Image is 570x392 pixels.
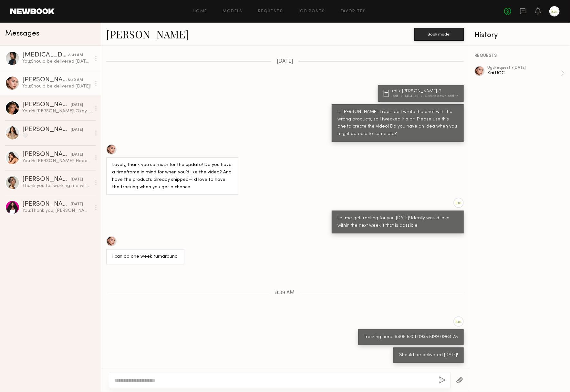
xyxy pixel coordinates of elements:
[22,83,91,89] div: You: Should be delivered [DATE]!
[275,290,295,296] span: 8:39 AM
[399,352,458,359] div: Should be delivered [DATE]!
[22,158,91,164] div: You: Hi [PERSON_NAME]! Hope you are doing well! Reaching out to explore opportunities to create o...
[487,66,565,81] a: ugcRequest •[DATE]Kai UGC
[5,30,39,37] span: Messages
[223,9,243,14] a: Models
[474,54,565,58] div: REQUESTS
[258,9,283,14] a: Requests
[22,127,71,133] div: [PERSON_NAME]
[71,127,83,133] div: [DATE]
[341,9,366,14] a: Favorites
[391,94,405,98] div: .pdf
[337,108,458,138] div: Hi [PERSON_NAME]! I realized I wrote the brief with the wrong products, so I tweaked it a bit. Pl...
[22,52,68,58] div: [MEDICAL_DATA][PERSON_NAME]
[106,27,189,41] a: [PERSON_NAME]
[22,77,67,83] div: [PERSON_NAME]
[298,9,325,14] a: Job Posts
[405,94,425,98] div: 141.41 KB
[68,52,83,58] div: 8:41 AM
[193,9,207,14] a: Home
[67,77,83,83] div: 8:40 AM
[22,208,91,214] div: You: Thank you, [PERSON_NAME]! Pleasure to work with you.
[22,102,71,108] div: [PERSON_NAME]
[337,215,458,230] div: Let me get tracking for you [DATE]! Ideally would love within the next week if that is possible
[71,177,83,183] div: [DATE]
[112,253,179,261] div: I can do one week turnaround!
[391,89,460,94] div: kai x [PERSON_NAME]-2
[22,201,71,208] div: [PERSON_NAME]
[364,334,458,341] div: Tracking here! 9405 5301 0935 5199 0964 78
[277,59,293,64] span: [DATE]
[112,161,233,191] div: Lovely, thank you so much for the update! Do you have a timeframe in mind for when you’d like the...
[71,102,83,108] div: [DATE]
[487,70,561,76] div: Kai UGC
[384,89,460,98] a: kai x [PERSON_NAME]-2.pdf141.41 KBClick to download
[22,133,91,139] div: 🤍
[425,94,458,98] div: Click to download
[22,58,91,65] div: You: Should be delivered [DATE] :) 1Z44A61F0346591549
[487,66,561,70] div: ugc Request • [DATE]
[474,32,565,39] div: History
[22,151,71,158] div: [PERSON_NAME]
[22,108,91,114] div: You: Hi [PERSON_NAME]! Okay great! Let me work on one for you and will send over this week
[22,176,71,183] div: [PERSON_NAME]
[71,152,83,158] div: [DATE]
[414,31,464,36] a: Book model
[414,28,464,41] button: Book model
[71,201,83,208] div: [DATE]
[22,183,91,189] div: Thank you for working me with! It was a pleasure (:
